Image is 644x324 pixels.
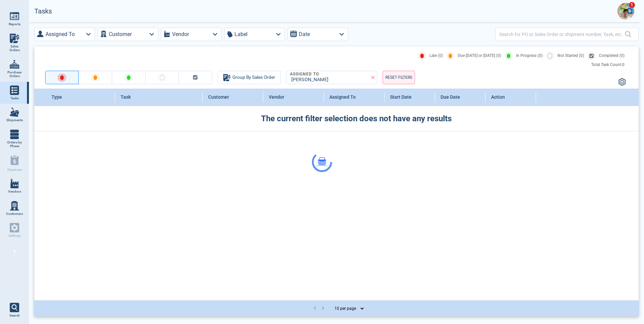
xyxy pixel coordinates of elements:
img: menu_icon [10,34,19,43]
span: Orders by Phase [5,140,24,148]
span: Purchase Orders [5,70,24,78]
span: Reports [9,22,21,26]
img: menu_icon [10,130,19,139]
img: menu_icon [10,86,19,95]
img: menu_icon [10,201,19,210]
span: Vendors [8,190,21,194]
img: menu_icon [10,11,19,21]
img: menu_icon [10,107,19,117]
span: Tasks [10,96,19,100]
img: menu_icon [10,60,19,69]
span: Customers [6,212,23,216]
span: Search [9,314,20,318]
img: menu_icon [10,179,19,188]
span: Sales Orders [5,44,24,52]
span: Shipments [6,118,23,122]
